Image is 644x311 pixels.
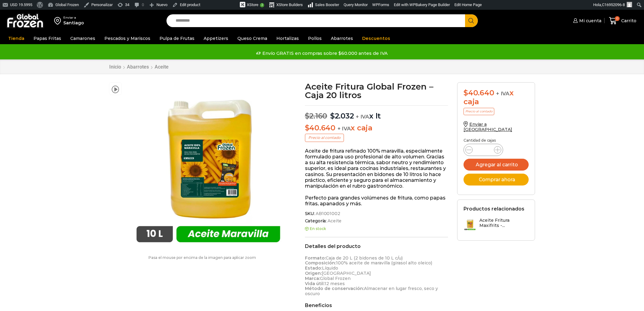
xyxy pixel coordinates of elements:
[328,33,356,44] a: Abarrotes
[305,218,448,224] span: Categoría:
[479,218,529,228] h3: Aceite Fritura Maxifrits -...
[572,15,601,27] a: Mi cuenta
[247,2,258,7] span: XStore
[5,33,27,44] a: Tienda
[305,281,324,286] strong: Vida útil:
[338,125,351,132] span: + IVA
[615,16,620,21] span: 0
[478,146,489,154] input: Product quantity
[607,14,638,28] a: 0 Carrito
[464,89,529,106] div: x caja
[464,159,529,171] button: Agregar al carrito
[305,256,448,296] p: Caja de 20 L (2 bidones de 10 L c/u) 100% aceite de maravilla (girasol alto oleico) Líquido [GEOG...
[464,218,529,231] a: Aceite Fritura Maxifrits -...
[305,111,310,120] span: $
[305,227,448,231] p: En stock
[464,174,529,186] button: Comprar ahora
[156,33,198,44] a: Pulpa de Frutas
[578,18,601,24] span: Mi cuenta
[315,2,339,7] span: Sales Booster
[305,243,448,249] h2: Detalles del producto
[496,90,509,97] span: + IVA
[201,33,231,44] a: Appetizers
[305,82,448,99] h1: Aceite Fritura Global Frozen – Caja 20 litros
[305,134,344,142] p: Precio al contado
[305,195,448,207] p: Perfecto para grandes volúmenes de fritura, como papas fritas, apanados y más.
[305,105,448,121] p: x lt
[305,123,310,132] span: $
[464,206,524,212] h2: Productos relacionados
[465,14,478,27] button: Search button
[276,2,303,7] span: XStore Builders
[125,82,292,249] img: aceite maravilla
[127,64,149,70] a: Abarrotes
[305,211,448,216] span: SKU:
[206,2,240,9] img: Visitas de 48 horas. Haz clic para ver más estadísticas del sitio.
[30,33,64,44] a: Papas Fritas
[305,123,335,132] bdi: 40.640
[67,33,98,44] a: Camarones
[464,88,494,97] bdi: 40.640
[327,218,341,224] a: Aceite
[305,286,364,291] strong: Método de conservación:
[305,302,448,308] h2: Beneficios
[305,270,322,276] strong: Origen:
[305,265,322,271] strong: Estado:
[305,124,448,133] p: x caja
[330,111,335,120] span: $
[620,18,636,24] span: Carrito
[109,64,121,70] a: Inicio
[330,111,354,120] bdi: 2.032
[273,33,302,44] a: Hortalizas
[464,88,468,97] span: $
[260,3,264,7] span: 2
[315,211,340,216] span: AB1001002
[54,16,63,26] img: address-field-icon.svg
[305,260,336,266] strong: Composición:
[305,148,448,189] p: Aceite de fritura refinado 100% maravilla, especialmente formulado para uso profesional de alto v...
[109,64,169,70] nav: Breadcrumb
[63,20,84,26] div: Santiago
[464,138,529,143] p: Cantidad de cajas
[234,33,270,44] a: Queso Crema
[154,64,169,70] a: Aceite
[240,2,245,7] img: xstore
[359,33,393,44] a: Descuentos
[305,33,325,44] a: Pollos
[305,276,320,281] strong: Marca:
[63,16,84,20] div: Enviar a
[602,2,625,7] span: C16952096-8
[305,255,326,261] strong: Formato:
[101,33,153,44] a: Pescados y Mariscos
[356,114,369,120] span: + IVA
[305,111,327,120] bdi: 2.160
[464,122,512,132] a: Enviar a [GEOGRAPHIC_DATA]
[464,108,494,115] p: Precio al contado
[109,256,296,260] p: Pasa el mouse por encima de la imagen para aplicar zoom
